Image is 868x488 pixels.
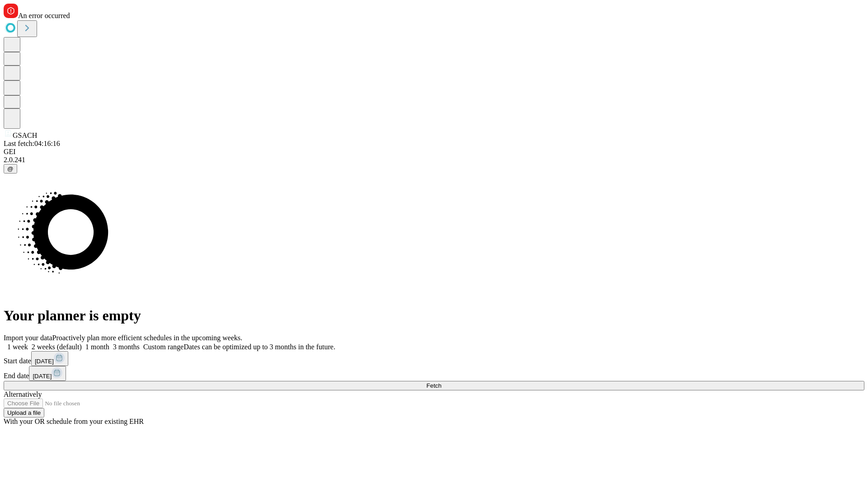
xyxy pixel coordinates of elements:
button: [DATE] [29,366,66,381]
span: Alternatively [4,390,42,398]
span: GSACH [13,131,37,139]
span: [DATE] [33,373,52,380]
button: @ [4,164,17,174]
div: End date [4,366,864,381]
span: Last fetch: 04:16:16 [4,140,60,147]
div: Start date [4,351,864,366]
span: 3 months [113,343,140,351]
span: 1 week [7,343,28,351]
h1: Your planner is empty [4,307,864,324]
div: 2.0.241 [4,156,864,164]
span: An error occurred [18,12,70,19]
span: Custom range [143,343,184,351]
span: Import your data [4,334,52,342]
button: Upload a file [4,408,44,418]
div: GEI [4,148,864,156]
span: Dates can be optimized up to 3 months in the future. [184,343,335,351]
span: With your OR schedule from your existing EHR [4,418,144,425]
button: [DATE] [31,351,68,366]
span: Proactively plan more efficient schedules in the upcoming weeks. [52,334,242,342]
span: Fetch [426,382,441,389]
span: [DATE] [35,358,54,365]
span: 2 weeks (default) [32,343,82,351]
span: 1 month [85,343,109,351]
span: @ [7,165,14,172]
button: Fetch [4,381,864,390]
